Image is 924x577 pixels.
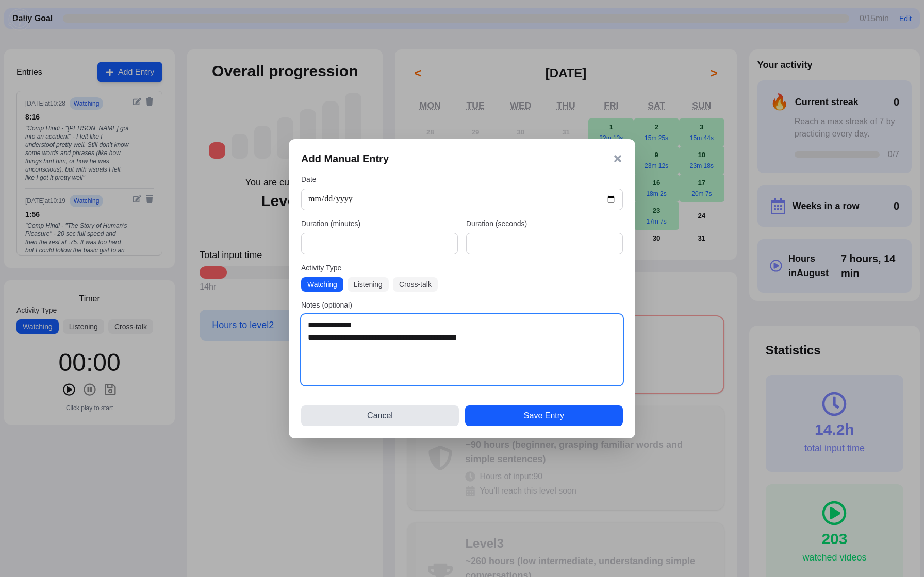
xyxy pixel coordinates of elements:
[301,151,389,166] h3: Add Manual Entry
[301,300,623,310] label: Notes (optional)
[465,405,623,426] button: Save Entry
[466,218,623,229] label: Duration (seconds)
[301,218,458,229] label: Duration (minutes)
[348,277,389,292] button: Listening
[393,277,438,292] button: Cross-talk
[301,174,623,184] label: Date
[301,277,343,292] button: Watching
[301,405,459,426] button: Cancel
[301,263,623,273] label: Activity Type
